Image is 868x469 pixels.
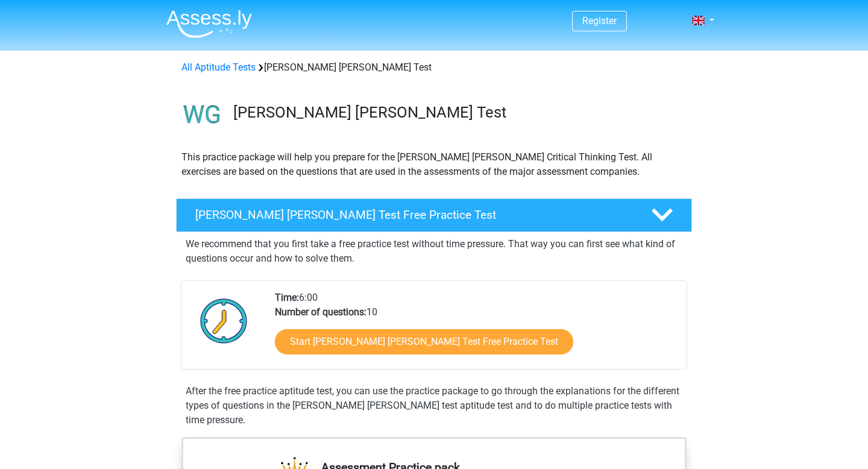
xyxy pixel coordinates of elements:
h4: [PERSON_NAME] [PERSON_NAME] Test Free Practice Test [195,208,632,222]
h3: [PERSON_NAME] [PERSON_NAME] Test [233,103,682,122]
p: We recommend that you first take a free practice test without time pressure. That way you can fir... [186,237,682,266]
img: Assessly [166,10,252,38]
a: Start [PERSON_NAME] [PERSON_NAME] Test Free Practice Test [275,329,573,354]
a: Register [582,15,617,27]
div: [PERSON_NAME] [PERSON_NAME] Test [177,60,691,75]
b: Number of questions: [275,306,366,318]
b: Time: [275,292,299,303]
div: After the free practice aptitude test, you can use the practice package to go through the explana... [181,384,687,427]
p: This practice package will help you prepare for the [PERSON_NAME] [PERSON_NAME] Critical Thinking... [181,150,687,179]
div: 6:00 10 [266,291,686,369]
a: [PERSON_NAME] [PERSON_NAME] Test Free Practice Test [171,198,697,232]
img: Clock [193,291,254,351]
img: watson glaser test [177,89,228,140]
a: All Aptitude Tests [181,61,256,73]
